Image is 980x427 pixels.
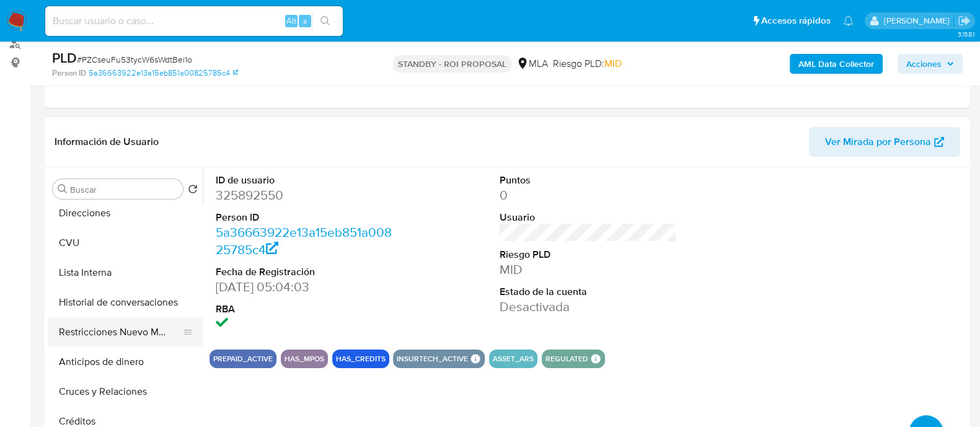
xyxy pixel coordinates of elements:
[500,248,677,262] dt: Riesgo PLD
[216,174,393,187] dt: ID de usuario
[906,54,942,74] span: Acciones
[216,187,393,204] dd: 325892550
[790,54,883,74] button: AML Data Collector
[45,13,343,29] input: Buscar usuario o caso...
[216,211,393,224] dt: Person ID
[957,29,974,39] span: 3.158.1
[958,14,971,27] a: Salir
[500,174,677,187] dt: Puntos
[883,15,953,27] p: martin.degiuli@mercadolibre.com
[48,377,203,407] button: Cruces y Relaciones
[216,278,393,296] dd: [DATE] 05:04:03
[48,347,203,377] button: Anticipos de dinero
[500,187,677,204] dd: 0
[52,68,86,79] b: Person ID
[798,54,874,74] b: AML Data Collector
[761,14,831,27] span: Accesos rápidos
[516,57,548,71] div: MLA
[825,127,931,157] span: Ver Mirada por Persona
[500,298,677,315] dd: Desactivada
[286,15,296,27] span: Alt
[48,198,203,228] button: Direcciones
[55,136,159,148] h1: Información de Usuario
[48,288,203,317] button: Historial de conversaciones
[500,285,677,299] dt: Estado de la cuenta
[216,265,393,279] dt: Fecha de Registración
[898,54,963,74] button: Acciones
[809,127,960,157] button: Ver Mirada por Persona
[89,68,238,79] a: 5a36663922e13a15eb851a00825785c4
[843,15,854,26] a: Notificaciones
[70,184,178,195] input: Buscar
[216,223,392,258] a: 5a36663922e13a15eb851a00825785c4
[604,56,622,71] span: MID
[58,184,68,194] button: Buscar
[52,48,77,68] b: PLD
[48,228,203,258] button: CVU
[553,57,622,71] span: Riesgo PLD:
[500,211,677,224] dt: Usuario
[77,53,192,66] span: # PZCseuFu53tycW6sWdtBei1o
[393,55,511,73] p: STANDBY - ROI PROPOSAL
[48,258,203,288] button: Lista Interna
[48,317,193,347] button: Restricciones Nuevo Mundo
[312,12,338,30] button: search-icon
[500,261,677,278] dd: MID
[303,15,307,27] span: s
[216,302,393,316] dt: RBA
[188,184,198,198] button: Volver al orden por defecto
